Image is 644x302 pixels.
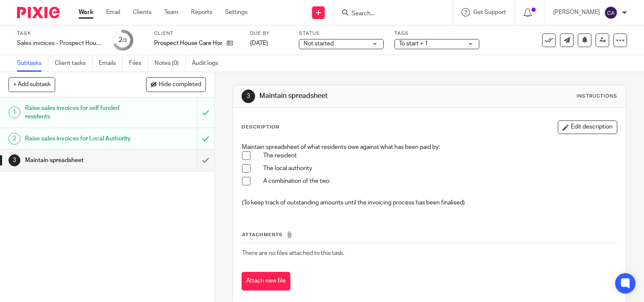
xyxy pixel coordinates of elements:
span: Attachments [242,232,283,237]
a: Work [79,8,93,17]
p: A combination of the two [263,177,617,185]
div: 3 [242,89,255,103]
img: svg%3E [604,6,618,20]
small: /3 [122,38,127,43]
button: Edit description [558,120,617,134]
div: 1 [8,106,20,118]
p: Maintain spreadsheet of what residents owe against what has been paid by: [242,143,617,151]
label: Task [17,30,102,37]
a: Clients [133,8,152,17]
div: Instructions [577,93,617,100]
div: Sales invoices - Prospect House Care Home [17,39,102,48]
a: Audit logs [192,55,225,72]
a: Client tasks [55,55,93,72]
a: Emails [99,55,123,72]
h1: Raise sales invoices for Local Authority [25,132,134,145]
a: Settings [225,8,247,17]
span: To start + 1 [399,41,428,47]
p: The local authority [263,164,617,173]
span: There are no files attached to this task. [242,250,344,256]
button: Hide completed [146,77,206,92]
div: 2 [118,35,127,45]
label: Tags [394,30,479,37]
label: Due by [250,30,288,37]
span: [DATE] [250,40,268,46]
a: Files [129,55,148,72]
label: Client [154,30,239,37]
a: Reports [191,8,212,17]
a: Email [106,8,120,17]
p: (To keep track of outstanding amounts until the invoicing process has been finalised) [242,199,617,207]
h1: Maintain spreadsheet [25,154,134,167]
p: The resident [263,151,617,160]
h1: Maintain spreadsheet [259,92,447,101]
span: Hide completed [159,81,201,88]
input: Search [351,10,427,18]
p: [PERSON_NAME] [553,8,600,17]
button: + Add subtask [8,77,55,92]
span: Get Support [473,9,506,15]
span: Not started [304,41,334,47]
a: Notes (0) [155,55,186,72]
p: Description [242,124,279,131]
div: 2 [8,133,20,145]
button: Attach new file [242,272,290,291]
p: Prospect House Care Home [154,39,222,48]
label: Status [299,30,384,37]
div: 3 [8,154,20,166]
a: Team [164,8,178,17]
h1: Raise sales invoices for self funded residents [25,102,134,123]
a: Subtasks [17,55,48,72]
img: Pixie [17,7,59,18]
